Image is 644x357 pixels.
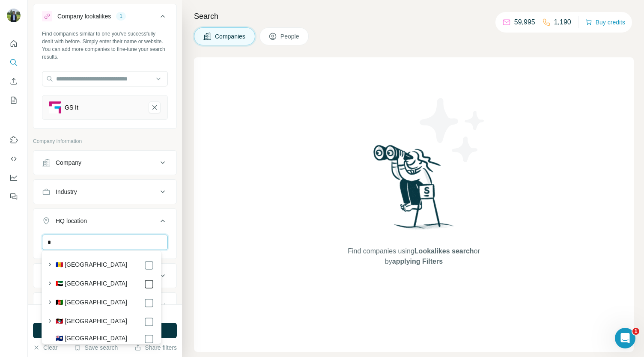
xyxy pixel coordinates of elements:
button: Use Surfe on LinkedIn [7,132,21,148]
button: My lists [7,92,21,108]
button: Annual revenue ($) [33,265,176,286]
div: GS It [65,103,78,112]
button: Company [33,152,176,173]
button: Feedback [7,189,21,204]
iframe: Intercom live chat [615,328,635,348]
img: GS It-logo [49,101,61,113]
div: Find companies similar to one you've successfully dealt with before. Simply enter their name or w... [42,30,168,61]
span: Companies [215,32,246,41]
label: 🇦🇩 [GEOGRAPHIC_DATA] [56,260,127,271]
div: Company lookalikes [57,12,111,21]
button: Run search [33,323,177,338]
label: 🇦🇬 [GEOGRAPHIC_DATA] [56,317,127,327]
label: 🇦🇪 [GEOGRAPHIC_DATA] [56,279,127,289]
div: Industry [56,187,77,196]
p: 59,995 [514,17,535,27]
span: Lookalikes search [414,247,474,255]
div: 1 [116,12,126,20]
button: GS It-remove-button [149,101,161,113]
label: 🇦🇮 [GEOGRAPHIC_DATA] [56,334,127,344]
p: Company information [33,137,177,145]
span: 1 [632,328,639,335]
p: 1,190 [554,17,571,27]
button: HQ location [33,211,176,235]
button: Clear [33,343,57,352]
button: Use Surfe API [7,151,21,167]
div: Company [56,158,81,167]
button: Employees (size) [33,295,176,315]
div: HQ location [56,217,87,225]
h4: Search [194,10,634,22]
img: Surfe Illustration - Stars [414,92,491,169]
label: 🇦🇫 [GEOGRAPHIC_DATA] [56,298,127,308]
img: Avatar [7,9,21,22]
button: Buy credits [585,16,625,28]
span: People [280,32,300,41]
span: Find companies using or by [345,246,482,267]
img: Surfe Illustration - Woman searching with binoculars [370,143,459,238]
button: Search [7,55,21,70]
button: Industry [33,181,176,202]
button: Company lookalikes1 [33,6,176,30]
button: Enrich CSV [7,74,21,89]
span: applying Filters [392,258,443,265]
button: Quick start [7,36,21,51]
button: Dashboard [7,170,21,185]
button: Share filters [134,343,177,352]
button: Save search [74,343,118,352]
